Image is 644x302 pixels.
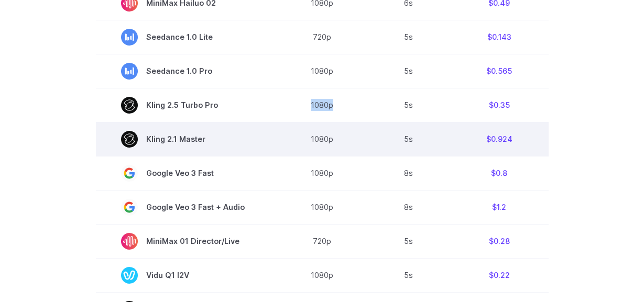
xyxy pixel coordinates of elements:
[277,258,367,292] td: 1080p
[450,122,549,156] td: $0.924
[367,224,450,258] td: 5s
[277,54,367,88] td: 1080p
[450,224,549,258] td: $0.28
[367,88,450,122] td: 5s
[277,190,367,224] td: 1080p
[450,156,549,190] td: $0.8
[121,165,252,182] span: Google Veo 3 Fast
[367,258,450,292] td: 5s
[450,258,549,292] td: $0.22
[277,224,367,258] td: 720p
[277,156,367,190] td: 1080p
[367,122,450,156] td: 5s
[121,233,252,250] span: MiniMax 01 Director/Live
[367,54,450,88] td: 5s
[450,54,549,88] td: $0.565
[450,20,549,54] td: $0.143
[367,156,450,190] td: 8s
[121,29,252,46] span: Seedance 1.0 Lite
[121,63,252,80] span: Seedance 1.0 Pro
[367,20,450,54] td: 5s
[121,267,252,284] span: Vidu Q1 I2V
[121,199,252,216] span: Google Veo 3 Fast + Audio
[121,131,252,148] span: Kling 2.1 Master
[367,190,450,224] td: 8s
[450,190,549,224] td: $1.2
[277,88,367,122] td: 1080p
[450,88,549,122] td: $0.35
[121,97,252,114] span: Kling 2.5 Turbo Pro
[277,20,367,54] td: 720p
[277,122,367,156] td: 1080p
